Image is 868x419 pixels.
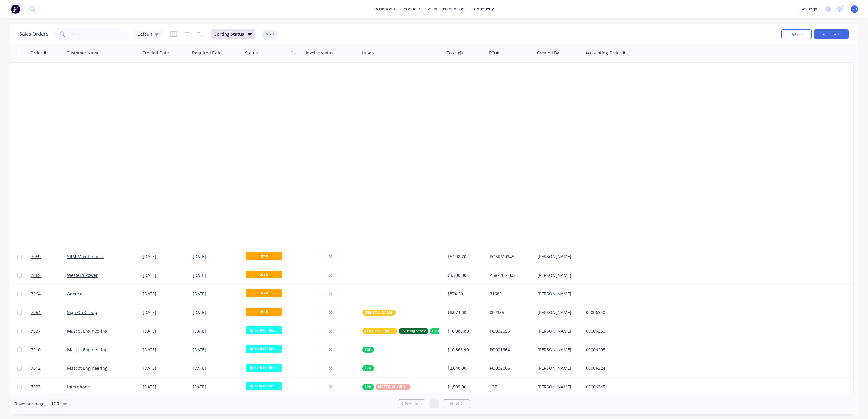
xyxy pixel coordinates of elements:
[447,365,483,371] div: $2,640.00
[797,5,820,14] div: settings
[67,384,90,390] a: Interphone
[490,328,531,334] div: PO002055
[67,254,104,259] a: SRM Maintenance
[423,5,440,14] div: sales
[246,326,282,334] span: In Yard for Rep...
[440,5,468,14] div: purchasing
[143,365,188,371] div: [DATE]
[137,31,152,37] span: Default
[214,31,244,37] span: Sorting: Status
[538,384,579,390] div: [PERSON_NAME]
[490,310,531,316] div: 002335
[31,322,67,340] a: 7037
[31,266,67,284] a: 7065
[246,252,282,260] span: Draft
[365,328,395,334] span: CHECK DELIVERY INSTRUCTIONS
[396,399,472,408] ul: Pagination
[192,50,222,56] div: Required Date
[246,364,282,371] span: In Yard for Rep...
[400,5,423,14] div: products
[31,291,41,297] span: 7064
[365,384,372,390] span: Lids
[11,5,20,14] img: Factory
[193,347,241,353] div: [DATE]
[246,289,282,297] span: Draft
[193,384,241,390] div: [DATE]
[489,50,499,56] div: PO #
[31,272,41,278] span: 7065
[31,328,41,334] span: 7037
[538,328,579,334] div: [PERSON_NAME]
[143,347,188,353] div: [DATE]
[586,384,653,390] div: 00006345
[447,50,463,56] div: Total ($)
[67,272,98,278] a: Western Power
[586,347,653,353] div: 00006295
[405,401,422,407] span: Previous
[31,341,67,359] a: 7010
[490,365,531,371] div: PO002006
[67,347,107,352] a: Mascot Engineering
[398,401,425,407] a: Previous page
[490,384,531,390] div: 137
[31,285,67,303] a: 7064
[365,347,372,353] span: Lids
[447,272,483,278] div: $3,300.00
[490,272,531,278] div: A58770 / 001
[31,304,67,322] a: 7054
[143,328,188,334] div: [DATE]
[67,328,107,334] a: Mascot Engineering
[585,50,625,56] div: Accounting Order #
[246,345,282,353] span: In Yard for Rep...
[401,328,426,334] span: Existing Stock
[538,272,579,278] div: [PERSON_NAME]
[586,310,653,316] div: 00006340
[246,271,282,278] span: Draft
[362,384,411,390] button: LidsMATERIAL ORDER
[67,291,82,297] a: Adenco
[447,347,483,353] div: $10,866.90
[490,291,531,297] div: 31685
[538,365,579,371] div: [PERSON_NAME]
[443,401,470,407] a: Next page
[143,291,188,297] div: [DATE]
[15,401,44,407] span: Rows per page
[143,254,188,260] div: [DATE]
[31,254,41,260] span: 7059
[432,328,439,334] span: Lids
[246,308,282,316] span: Draft
[538,310,579,316] div: [PERSON_NAME]
[538,254,579,260] div: [PERSON_NAME]
[362,347,374,353] button: Lids
[245,50,258,56] div: Status
[246,382,282,390] span: In Yard for Rep...
[429,399,439,408] a: Page 1 is your current page
[490,254,531,260] div: POSRM0345
[67,365,107,371] a: Mascot Engineering
[143,310,188,316] div: [DATE]
[490,347,531,353] div: PO001964
[447,291,483,297] div: $874.50
[586,328,653,334] div: 00006350
[31,378,67,396] a: 7023
[193,310,241,316] div: [DATE]
[447,384,483,390] div: $1,595.00
[538,291,579,297] div: [PERSON_NAME]
[31,384,41,390] span: 7023
[362,310,396,316] button: [PERSON_NAME]
[193,328,241,334] div: [DATE]
[31,248,67,266] a: 7059
[31,310,41,316] span: 7054
[447,254,483,260] div: $5,298.70
[586,365,653,371] div: 00006324
[193,291,241,297] div: [DATE]
[31,365,41,371] span: 7012
[362,328,442,334] button: CHECK DELIVERY INSTRUCTIONSExisting StockLids
[70,28,129,40] input: Search...
[365,365,372,371] span: Lids
[30,50,46,56] div: Order #
[362,365,374,371] button: Lids
[450,401,459,407] span: Next
[193,365,241,371] div: [DATE]
[852,6,857,12] span: SD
